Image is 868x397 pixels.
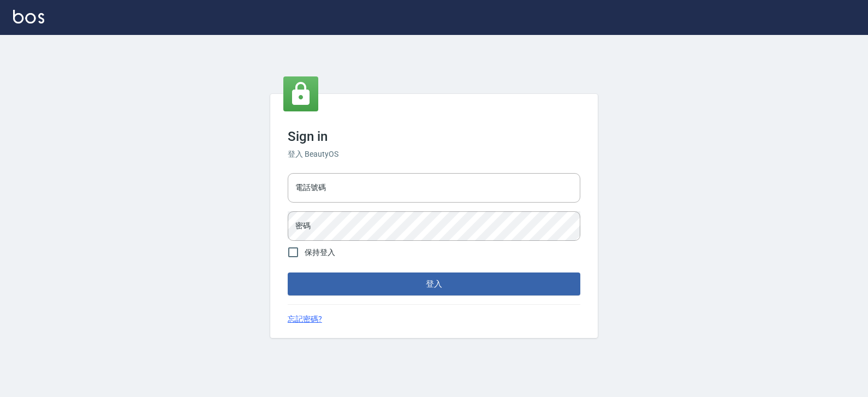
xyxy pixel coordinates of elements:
span: 保持登入 [305,247,335,258]
img: Logo [13,10,44,23]
button: 登入 [288,272,580,295]
h3: Sign in [288,129,580,144]
h6: 登入 BeautyOS [288,149,580,160]
a: 忘記密碼? [288,313,322,325]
